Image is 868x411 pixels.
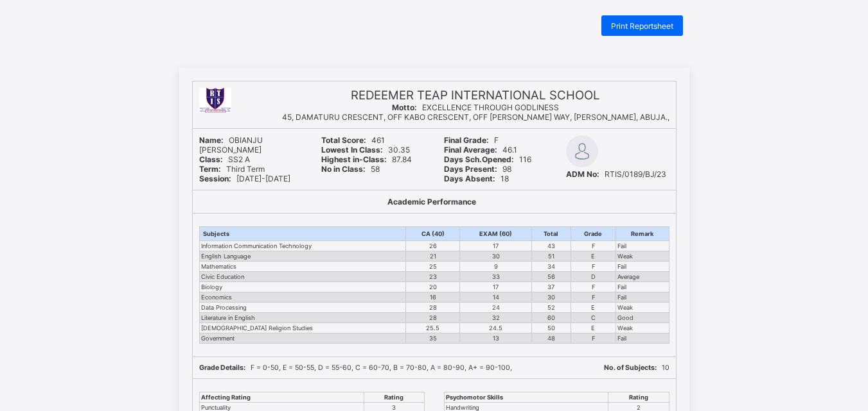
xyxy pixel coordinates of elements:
[199,251,405,262] td: English Language
[199,227,405,241] th: Subjects
[321,135,385,145] span: 461
[616,303,669,313] td: Weak
[199,241,405,251] td: Information Communication Technology
[351,88,600,103] span: REDEEMER TEAP INTERNATIONAL SCHOOL
[531,251,571,262] td: 51
[616,313,669,323] td: Good
[531,303,571,313] td: 52
[531,292,571,303] td: 30
[199,155,223,164] b: Class:
[460,282,531,292] td: 17
[616,282,669,292] td: Fail
[444,145,517,155] span: 46.1
[460,323,531,333] td: 24.5
[444,392,608,403] th: Psychomotor Skills
[199,155,250,164] span: SS2 A
[387,197,476,206] b: Academic Performance
[571,333,616,344] td: F
[199,164,221,174] b: Term:
[405,292,459,303] td: 16
[405,313,459,323] td: 28
[616,241,669,251] td: Fail
[405,251,459,262] td: 21
[444,174,495,183] b: Days Absent:
[199,282,405,292] td: Biology
[321,164,380,174] span: 58
[199,313,405,323] td: Literature in English
[616,292,669,303] td: Fail
[531,282,571,292] td: 37
[321,135,366,145] b: Total Score:
[571,272,616,282] td: D
[321,155,387,164] b: Highest in-Class:
[199,262,405,272] td: Mathematics
[199,272,405,282] td: Civic Education
[405,227,459,241] th: CA (40)
[531,241,571,251] td: 43
[531,323,571,333] td: 50
[199,292,405,303] td: Economics
[566,169,666,179] span: RTIS/0189/BJ/23
[321,145,410,155] span: 30.35
[460,292,531,303] td: 14
[460,262,531,272] td: 9
[321,164,366,174] b: No in Class:
[199,135,224,145] b: Name:
[608,392,669,403] th: Rating
[616,262,669,272] td: Fail
[571,303,616,313] td: E
[199,323,405,333] td: [DEMOGRAPHIC_DATA] Religion Studies
[571,313,616,323] td: C
[405,323,459,333] td: 25.5
[199,303,405,313] td: Data Processing
[444,174,509,183] span: 18
[405,303,459,313] td: 28
[444,164,497,174] b: Days Present:
[405,282,459,292] td: 20
[616,272,669,282] td: Average
[571,262,616,272] td: F
[531,313,571,323] td: 60
[571,292,616,303] td: F
[616,227,669,241] th: Remark
[460,241,531,251] td: 17
[460,272,531,282] td: 33
[199,174,290,183] span: [DATE]-[DATE]
[616,323,669,333] td: Weak
[282,112,669,122] span: 45, DAMATURU CRESCENT, OFF KABO CRESCENT, OFF [PERSON_NAME] WAY, [PERSON_NAME], ABUJA.,
[392,103,417,112] b: Motto:
[199,392,364,403] th: Affecting Rating
[604,364,669,372] span: 10
[199,333,405,344] td: Government
[199,164,265,174] span: Third Term
[571,241,616,251] td: F
[460,303,531,313] td: 24
[616,251,669,262] td: Weak
[604,364,657,372] b: No. of Subjects:
[405,241,459,251] td: 26
[460,227,531,241] th: EXAM (60)
[199,135,263,155] span: OBIANJU [PERSON_NAME]
[321,145,383,155] b: Lowest In Class:
[405,333,459,344] td: 35
[571,282,616,292] td: F
[199,364,512,372] span: F = 0-50, E = 50-55, D = 55-60, C = 60-70, B = 70-80, A = 80-90, A+ = 90-100,
[444,155,514,164] b: Days Sch.Opened:
[444,135,489,145] b: Final Grade:
[405,272,459,282] td: 23
[460,333,531,344] td: 13
[444,164,511,174] span: 98
[531,272,571,282] td: 56
[392,103,559,112] span: EXCELLENCE THROUGH GODLINESS
[321,155,412,164] span: 87.84
[571,251,616,262] td: E
[444,145,497,155] b: Final Average:
[460,313,531,323] td: 32
[616,333,669,344] td: Fail
[611,21,673,31] span: Print Reportsheet
[199,174,231,183] b: Session:
[566,169,599,179] b: ADM No:
[405,262,459,272] td: 25
[444,155,531,164] span: 116
[571,323,616,333] td: E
